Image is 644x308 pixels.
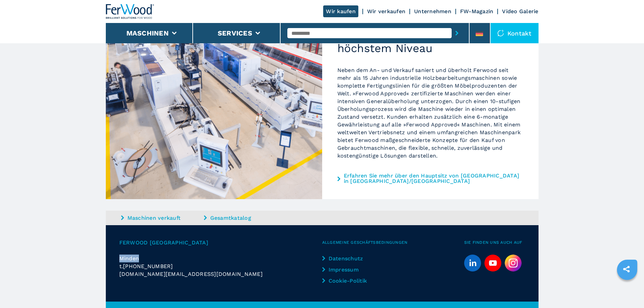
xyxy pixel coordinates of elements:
[218,29,252,37] button: Services
[497,30,504,37] img: Kontakt
[323,5,358,17] a: Wir kaufen
[119,239,322,246] span: Ferwood [GEOGRAPHIC_DATA]
[452,25,462,41] button: submit-button
[322,277,379,285] a: Cookie-Politik
[491,23,539,43] div: Kontakt
[615,278,639,303] iframe: Chat
[121,214,202,222] a: Maschinen verkauft
[484,255,501,271] a: youtube
[322,239,464,246] span: Allgemeine Geschäftsbedingungen
[119,255,139,262] span: Minden
[367,8,405,15] a: Wir verkaufen
[618,261,635,278] a: sharethis
[464,239,525,246] span: Sie finden uns auch auf
[464,255,481,271] a: linkedin
[322,266,379,274] a: Impressum
[337,66,523,160] p: Neben dem An- und Verkauf saniert und überholt Ferwood seit mehr als 15 Jahren industrielle Holzb...
[123,262,173,270] span: [PHONE_NUMBER]
[322,255,379,262] a: Datenschutz
[119,262,322,270] div: t.
[505,255,522,271] img: Instagram
[460,8,494,15] a: FW-Magazin
[106,4,154,19] img: Ferwood
[126,29,169,37] button: Maschinen
[204,214,285,222] a: Gesamtkatalog
[502,8,538,15] a: Video Galerie
[119,270,263,278] span: [DOMAIN_NAME][EMAIL_ADDRESS][DOMAIN_NAME]
[414,8,451,15] a: Unternehmen
[344,173,523,184] a: Erfahren Sie mehr über den Hauptsitz von [GEOGRAPHIC_DATA] in [GEOGRAPHIC_DATA]/[GEOGRAPHIC_DATA]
